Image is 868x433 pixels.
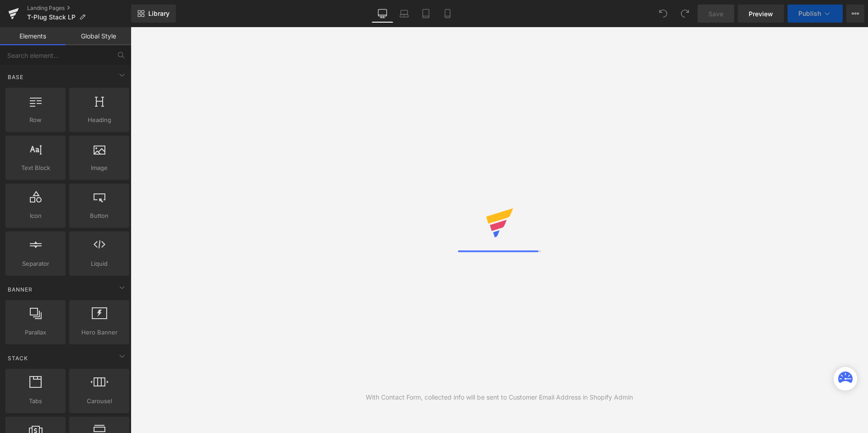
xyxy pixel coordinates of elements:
a: Landing Pages [27,5,131,12]
a: Preview [738,5,784,23]
a: New Library [131,5,176,23]
button: More [846,5,864,23]
span: Icon [8,211,63,221]
span: Banner [7,285,33,294]
span: Tabs [8,396,63,406]
a: Global Style [66,27,131,45]
span: Base [7,73,24,81]
button: Redo [676,5,694,23]
span: Button [72,211,127,221]
span: T-Plug Stack LP [27,14,75,21]
span: Library [148,9,170,18]
span: Heading [72,115,127,125]
span: Separator [8,259,63,268]
span: Preview [749,9,773,19]
span: Stack [7,354,29,362]
span: Liquid [72,259,127,268]
a: Laptop [393,5,415,23]
span: Parallax [8,328,63,337]
span: Publish [798,10,821,17]
span: Text Block [8,163,63,173]
a: Desktop [372,5,393,23]
div: With Contact Form, collected info will be sent to Customer Email Address in Shopify Admin [366,392,633,402]
span: Row [8,115,63,125]
a: Tablet [415,5,437,23]
span: Image [72,163,127,173]
span: Hero Banner [72,328,127,337]
button: Publish [788,5,843,23]
span: Save [708,9,723,19]
span: Carousel [72,396,127,406]
a: Mobile [437,5,458,23]
button: Undo [654,5,672,23]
